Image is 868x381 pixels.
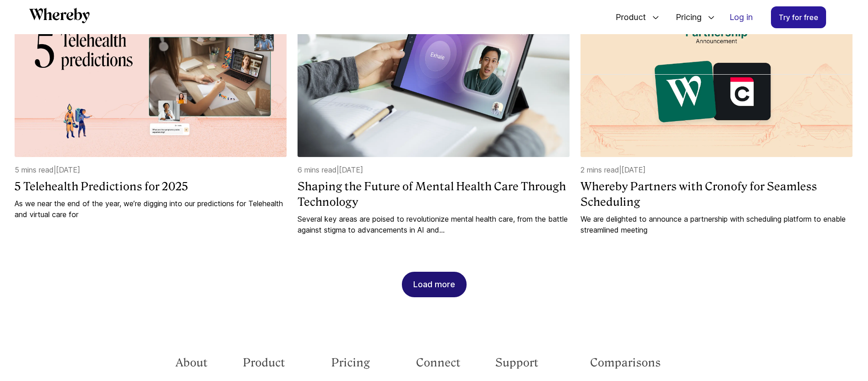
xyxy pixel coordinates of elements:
h3: Connect [416,356,461,370]
a: Whereby Partners with Cronofy for Seamless Scheduling [580,179,853,209]
a: Several key areas are poised to revolutionize mental health care, from the battle against stigma ... [298,213,570,235]
a: We are delighted to announce a partnership with scheduling platform to enable streamlined meeting [580,213,853,235]
svg: Whereby [29,8,90,23]
a: As we near the end of the year, we’re digging into our predictions for Telehealth and virtual car... [15,198,287,220]
p: 6 mins read | [DATE] [298,164,570,175]
button: Load more [402,272,467,297]
a: Shaping the Future of Mental Health Care Through Technology [298,179,570,209]
span: Product [606,2,648,32]
h3: Support [495,356,555,370]
a: Log in [722,7,760,28]
h3: About [175,356,208,370]
p: 2 mins read | [DATE] [580,164,853,175]
a: 5 Telehealth Predictions for 2025 [15,179,287,194]
a: Try for free [771,6,826,28]
p: 5 mins read | [DATE] [15,164,287,175]
div: Load more [413,272,455,297]
a: Whereby [29,8,90,26]
h3: Comparisons [590,356,693,370]
span: Pricing [667,2,704,32]
h3: Product [243,356,297,370]
h3: Pricing [331,356,381,370]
